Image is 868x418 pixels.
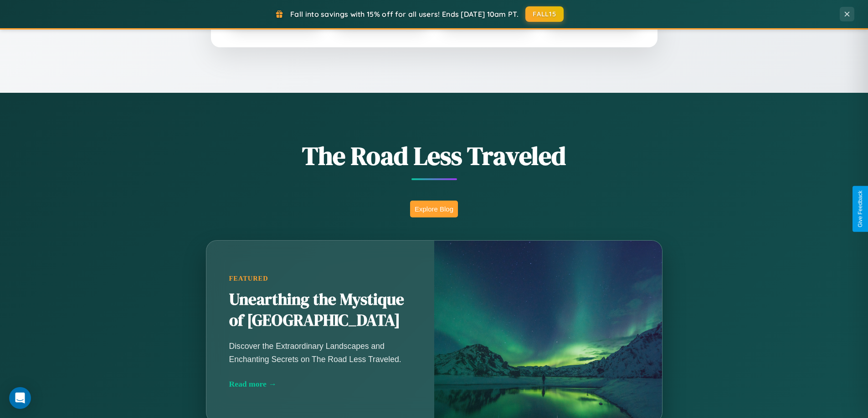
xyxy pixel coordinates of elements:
button: Explore Blog [410,201,458,217]
h2: Unearthing the Mystique of [GEOGRAPHIC_DATA] [229,289,411,331]
span: Fall into savings with 15% off for all users! Ends [DATE] 10am PT. [290,10,519,19]
button: FALL15 [525,6,564,22]
div: Featured [229,275,411,282]
div: Open Intercom Messenger [9,387,31,409]
h1: The Road Less Traveled [161,138,708,173]
p: Discover the Extraordinary Landscapes and Enchanting Secrets on The Road Less Traveled. [229,340,411,365]
div: Read more → [229,379,411,389]
div: Give Feedback [857,191,863,227]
